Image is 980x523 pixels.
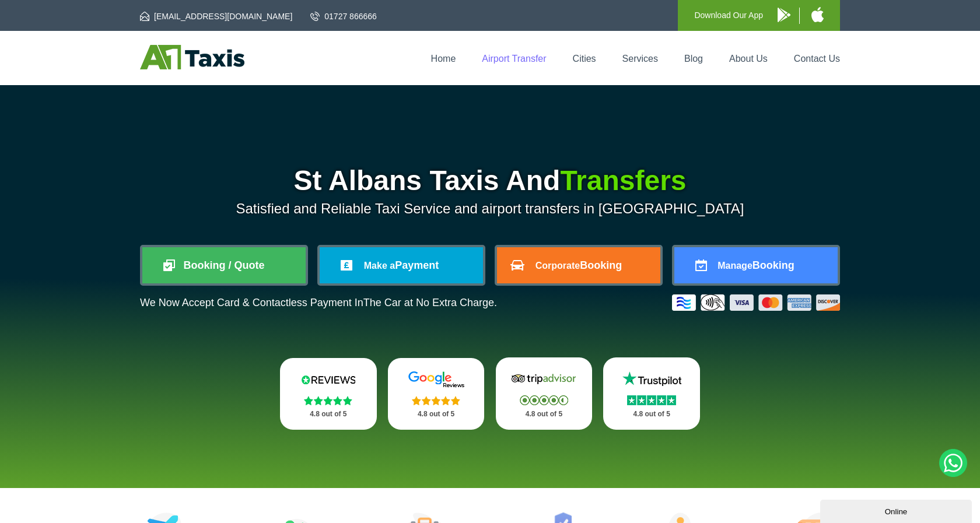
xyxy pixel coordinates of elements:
a: Services [622,54,658,64]
span: Corporate [535,261,580,271]
a: [EMAIL_ADDRESS][DOMAIN_NAME] [140,10,292,22]
p: Satisfied and Reliable Taxi Service and airport transfers in [GEOGRAPHIC_DATA] [140,201,840,217]
a: Contact Us [794,54,840,64]
p: 4.8 out of 5 [509,407,580,422]
a: Reviews.io Stars 4.8 out of 5 [280,358,377,430]
img: Google [401,371,471,388]
p: 4.8 out of 5 [401,407,472,422]
a: Make aPayment [320,247,483,283]
a: Airport Transfer [482,54,546,64]
img: Stars [304,396,352,405]
img: Stars [412,396,460,405]
a: 01727 866666 [310,10,377,22]
p: We Now Accept Card & Contactless Payment In [140,297,497,309]
span: Make a [364,261,395,271]
a: CorporateBooking [497,247,660,283]
iframe: chat widget [820,497,974,523]
img: Tripadvisor [509,370,579,388]
img: A1 Taxis St Albans LTD [140,45,244,69]
a: Cities [573,54,596,64]
a: Tripadvisor Stars 4.8 out of 5 [496,357,593,430]
a: Home [431,54,456,64]
p: 4.8 out of 5 [293,407,364,422]
span: The Car at No Extra Charge. [363,297,497,308]
a: About Us [729,54,768,64]
a: Google Stars 4.8 out of 5 [388,358,485,430]
img: Reviews.io [293,371,363,388]
img: Credit And Debit Cards [672,294,840,311]
img: Stars [627,395,676,405]
a: ManageBooking [674,247,838,283]
a: Blog [684,54,703,64]
a: Booking / Quote [142,247,306,283]
img: Trustpilot [617,370,687,388]
h1: St Albans Taxis And [140,167,840,195]
img: A1 Taxis iPhone App [811,7,824,22]
a: Trustpilot Stars 4.8 out of 5 [603,357,700,430]
span: Manage [717,261,752,271]
img: Stars [520,395,568,405]
p: Download Our App [694,8,763,23]
p: 4.8 out of 5 [616,407,687,422]
img: A1 Taxis Android App [778,8,790,22]
span: Transfers [560,165,686,196]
